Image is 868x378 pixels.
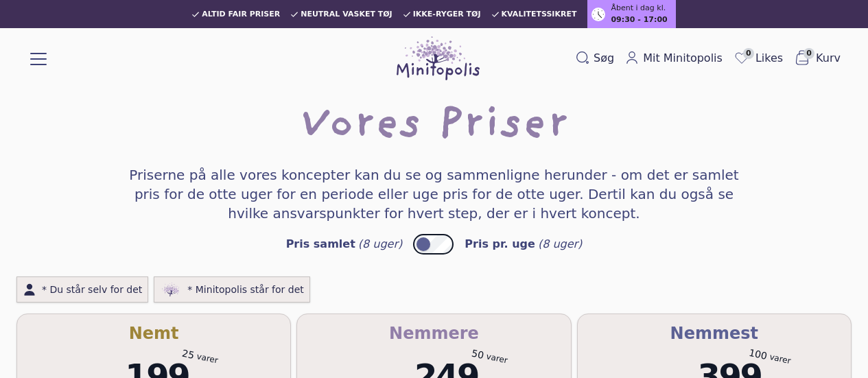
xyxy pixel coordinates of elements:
[486,351,509,366] div: varer
[769,351,792,366] div: varer
[538,236,582,252] div: (8 uger)
[594,50,614,67] span: Søg
[570,47,620,69] button: Søg
[747,346,768,363] div: 100
[42,283,142,296] span: * Du står selv for det
[25,322,282,344] h3: Nemt
[465,239,535,250] div: Pris pr. uge
[187,283,303,296] span: * Minitopolis står for det
[755,50,783,67] span: Likes
[728,47,788,70] a: 0Likes
[305,322,562,344] h3: Nemmere
[202,10,280,19] span: Altid fair priser
[397,36,480,80] img: Minitopolis logo
[196,351,220,366] div: varer
[301,10,392,19] span: Neutral vasket tøj
[300,105,568,149] h1: Vores Priser
[286,239,355,250] div: Pris samlet
[611,14,667,26] span: 09:30 - 17:00
[413,10,481,19] span: Ikke-ryger tøj
[788,47,846,70] button: 0Kurv
[620,47,728,69] a: Mit Minitopolis
[611,3,666,14] span: Åbent i dag kl.
[502,10,577,19] span: Kvalitetssikret
[643,50,723,67] span: Mit Minitopolis
[743,48,754,59] span: 0
[127,165,742,223] h4: Priserne på alle vores koncepter kan du se og sammenligne herunder - om det er samlet pris for de...
[816,50,841,67] span: Kurv
[471,346,486,362] div: 50
[586,322,843,344] h3: Nemmest
[358,236,402,252] div: (8 uger)
[804,48,814,59] span: 0
[181,346,196,362] div: 25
